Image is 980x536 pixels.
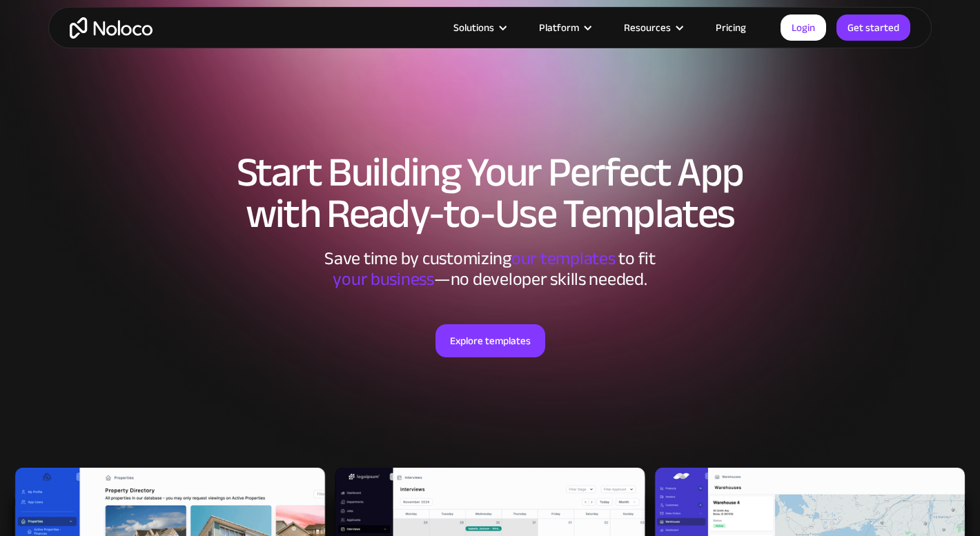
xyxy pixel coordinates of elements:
[62,152,918,235] h1: Start Building Your Perfect App with Ready-to-Use Templates
[522,19,607,37] div: Platform
[836,14,910,41] a: Get started
[70,17,153,39] a: home
[453,19,494,37] div: Solutions
[539,19,579,37] div: Platform
[283,248,697,290] div: Save time by customizing to fit ‍ —no developer skills needed.
[781,14,826,41] a: Login
[624,19,671,37] div: Resources
[333,262,434,296] span: your business
[435,324,545,357] a: Explore templates
[607,19,698,37] div: Resources
[698,19,763,37] a: Pricing
[436,19,522,37] div: Solutions
[511,241,616,275] span: our templates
